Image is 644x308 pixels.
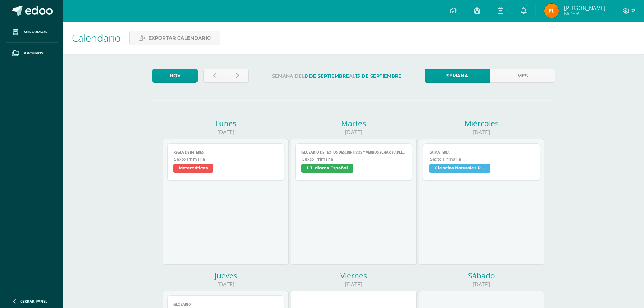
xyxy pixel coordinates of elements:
[173,164,213,173] span: Matemáticas
[425,69,490,83] a: Semana
[419,271,544,281] div: Sábado
[24,29,47,35] span: Mis cursos
[305,73,349,79] strong: 8 de Septiembre
[24,50,43,56] span: Archivos
[174,156,278,162] span: Sexto Primaria
[564,11,606,17] span: Mi Perfil
[302,156,406,162] span: Sexto Primaria
[291,271,416,281] div: Viernes
[163,118,289,128] div: Lunes
[564,4,606,12] span: [PERSON_NAME]
[419,118,544,128] div: Miércoles
[429,150,534,155] span: La Materia
[254,69,419,83] label: Semana del al
[163,271,289,281] div: Jueves
[355,73,402,79] strong: 13 de Septiembre
[419,128,544,136] div: [DATE]
[148,31,211,45] span: Exportar calendario
[490,69,555,83] a: Mes
[152,69,198,83] a: Hoy
[419,281,544,288] div: [DATE]
[163,128,289,136] div: [DATE]
[301,164,353,173] span: L.1 Idioma Español
[291,118,416,128] div: Martes
[423,143,540,181] a: La MateriaSexto PrimariaCiencias Naturales Productividad y Desarrollo
[72,31,121,45] span: Calendario
[173,302,278,307] span: Glosario
[429,164,490,173] span: Ciencias Naturales Productividad y Desarrollo
[167,143,284,181] a: Regla de InterésSexto PrimariaMatemáticas
[291,128,416,136] div: [DATE]
[544,4,559,18] img: 9e59a86d4e2da5d87135ccd9fb3c19ab.png
[173,150,278,155] span: Regla de Interés
[6,43,58,64] a: Archivos
[20,299,47,304] span: Cerrar panel
[129,31,220,45] a: Exportar calendario
[430,156,534,162] span: Sexto Primaria
[163,281,289,288] div: [DATE]
[295,143,412,181] a: Glosario de Textos Descriptivos y Verbos Echar y AplicarSexto PrimariaL.1 Idioma Español
[6,22,58,43] a: Mis cursos
[301,150,406,155] span: Glosario de Textos Descriptivos y Verbos Echar y Aplicar
[291,281,416,288] div: [DATE]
